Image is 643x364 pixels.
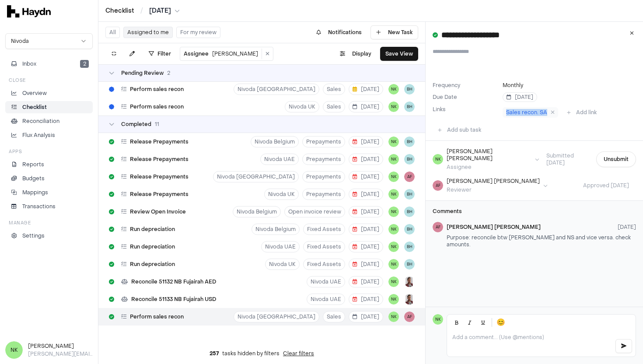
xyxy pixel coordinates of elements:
[5,58,93,70] button: Inbox2
[22,117,59,125] p: Reconciliation
[349,171,383,182] button: [DATE]
[323,84,345,95] button: Sales
[388,241,399,252] span: NK
[388,224,399,234] span: NK
[433,180,443,191] span: AF
[7,5,51,17] img: svg+xml,%3c
[22,203,56,210] p: Transactions
[335,47,377,61] button: Display
[464,316,476,329] button: Italic (Ctrl+I)
[213,171,299,182] button: Nivoda [GEOGRAPHIC_DATA]
[503,82,523,89] button: Monthly
[130,226,175,233] span: Run depreciation
[130,86,184,93] span: Perform sales recon
[404,276,415,287] img: JP Smit
[80,60,89,68] span: 2
[353,278,379,285] span: [DATE]
[388,189,399,199] span: NK
[506,109,547,116] span: Sales recon. SA
[433,154,443,164] span: NK
[155,121,159,128] span: 11
[180,49,262,59] button: Assignee[PERSON_NAME]
[388,136,399,147] button: NK
[105,7,180,15] nav: breadcrumb
[507,94,533,101] span: [DATE]
[130,191,189,198] span: Release Prepayments
[149,7,180,15] button: [DATE]
[131,278,216,285] span: Reconcile 51132 NB Fujairah AED
[105,7,134,15] a: Checklist
[143,47,176,61] button: Filter
[303,241,345,252] button: Fixed Assets
[353,173,379,180] span: [DATE]
[5,341,23,359] span: NK
[388,294,399,304] span: NK
[388,276,399,287] button: NK
[380,47,418,61] button: Save View
[149,7,171,15] span: [DATE]
[404,171,415,182] button: AF
[5,115,93,127] a: Reconciliation
[234,84,319,95] button: Nivoda [GEOGRAPHIC_DATA]
[404,224,415,234] span: BH
[353,261,379,268] span: [DATE]
[307,276,345,287] button: Nivoda UAE
[596,151,636,167] button: Unsubmit
[353,296,379,303] span: [DATE]
[433,148,539,171] button: NK[PERSON_NAME] [PERSON_NAME]Assignee
[349,154,383,165] button: [DATE]
[353,156,379,163] span: [DATE]
[370,25,418,39] button: New Task
[22,161,44,168] p: Reports
[404,101,415,112] span: BH
[353,208,379,215] span: [DATE]
[252,224,300,235] button: Nivoda Belgium
[139,6,145,15] span: /
[251,136,299,147] button: Nivoda Belgium
[184,50,209,57] span: Assignee
[447,186,540,193] div: Reviewer
[404,241,415,252] button: BH
[22,175,45,182] p: Budgets
[353,191,379,198] span: [DATE]
[5,87,93,99] a: Overview
[121,121,151,128] span: Completed
[302,154,345,165] button: Prepayments
[447,234,636,248] p: Purpose: reconcile btw [PERSON_NAME] and NS and vice versa. check amounts.
[404,259,415,269] button: BH
[404,84,415,94] span: BH
[388,101,399,112] span: NK
[404,136,415,147] span: BH
[576,182,636,189] span: Approved [DATE]
[447,164,531,171] div: Assignee
[349,101,383,112] button: [DATE]
[302,189,345,200] button: Prepayments
[28,342,93,350] h3: [PERSON_NAME]
[284,206,345,217] button: Open invoice review
[388,171,399,182] button: NK
[353,226,379,233] span: [DATE]
[539,152,593,166] span: Submitted [DATE]
[234,311,319,322] button: Nivoda [GEOGRAPHIC_DATA]
[618,224,636,231] span: [DATE]
[433,314,443,325] span: NK
[404,311,415,322] button: AF
[503,92,537,102] button: [DATE]
[167,70,170,77] span: 2
[496,317,505,328] span: 😊
[121,70,164,77] span: Pending Review
[404,154,415,164] button: BH
[261,241,300,252] button: Nivoda UAE
[303,259,345,270] button: Fixed Assets
[349,189,383,200] button: [DATE]
[5,101,93,113] a: Checklist
[388,206,399,217] button: NK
